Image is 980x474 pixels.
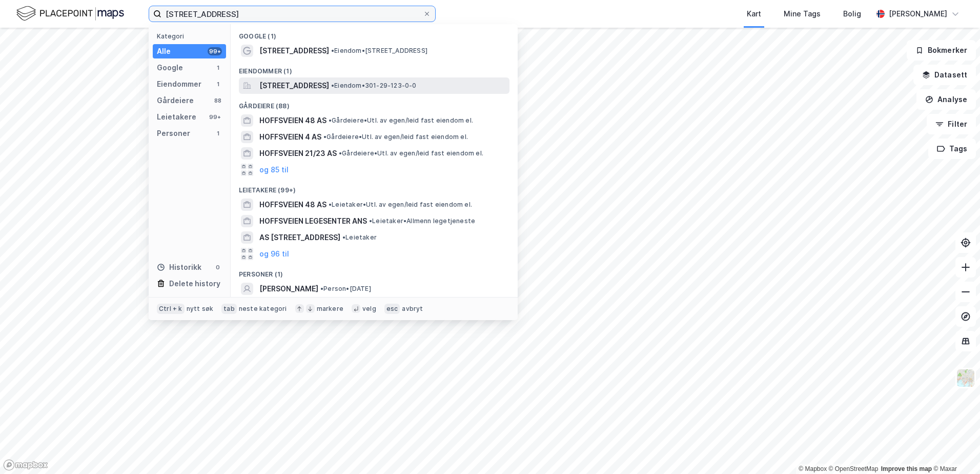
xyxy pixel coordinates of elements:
[342,233,345,241] span: •
[323,133,326,141] span: •
[384,304,400,314] div: esc
[916,89,976,110] button: Analyse
[239,305,287,313] div: neste kategori
[331,47,334,54] span: •
[323,133,468,141] span: Gårdeiere • Utl. av egen/leid fast eiendom el.
[259,164,289,176] button: og 85 til
[747,8,761,20] div: Kart
[259,215,367,227] span: HOFFSVEIEN LEGESENTER ANS
[259,45,329,57] span: [STREET_ADDRESS]
[929,425,980,474] div: Kontrollprogram for chat
[329,201,472,209] span: Leietaker • Utl. av egen/leid fast eiendom el.
[16,5,124,23] img: logo.f888ab2527a4732fd821a326f86c7f29.svg
[231,24,518,43] div: Google (1)
[214,263,222,271] div: 0
[187,305,214,313] div: nytt søk
[331,47,427,55] span: Eiendom • [STREET_ADDRESS]
[339,149,483,157] span: Gårdeiere • Utl. av egen/leid fast eiendom el.
[231,262,518,281] div: Personer (1)
[3,459,48,471] a: Mapbox homepage
[928,139,976,159] button: Tags
[259,131,321,143] span: HOFFSVEIEN 4 AS
[208,47,222,55] div: 99+
[829,465,879,472] a: OpenStreetMap
[259,147,337,160] span: HOFFSVEIEN 21/23 AS
[784,8,821,20] div: Mine Tags
[231,178,518,196] div: Leietakere (99+)
[259,283,318,295] span: [PERSON_NAME]
[339,149,342,157] span: •
[320,285,371,293] span: Person • [DATE]
[259,80,329,92] span: [STREET_ADDRESS]
[157,261,201,273] div: Historikk
[231,59,518,77] div: Eiendommer (1)
[157,304,185,314] div: Ctrl + k
[913,65,976,85] button: Datasett
[331,82,417,90] span: Eiendom • 301-29-123-0-0
[881,465,932,472] a: Improve this map
[214,96,222,105] div: 88
[157,62,183,74] div: Google
[157,78,201,90] div: Eiendommer
[329,201,332,208] span: •
[157,45,171,57] div: Alle
[214,129,222,137] div: 1
[956,368,975,388] img: Z
[259,199,326,211] span: HOFFSVEIEN 48 AS
[929,425,980,474] iframe: Chat Widget
[369,217,475,225] span: Leietaker • Allmenn legetjeneste
[259,248,289,260] button: og 96 til
[214,64,222,72] div: 1
[157,111,196,123] div: Leietakere
[362,305,376,313] div: velg
[157,94,194,107] div: Gårdeiere
[161,6,423,22] input: Søk på adresse, matrikkel, gårdeiere, leietakere eller personer
[799,465,827,472] a: Mapbox
[221,304,237,314] div: tab
[331,82,334,89] span: •
[320,285,323,292] span: •
[317,305,343,313] div: markere
[259,231,340,244] span: AS [STREET_ADDRESS]
[889,8,947,20] div: [PERSON_NAME]
[231,94,518,112] div: Gårdeiere (88)
[208,113,222,121] div: 99+
[329,116,473,125] span: Gårdeiere • Utl. av egen/leid fast eiendom el.
[157,127,190,140] div: Personer
[927,114,976,134] button: Filter
[259,114,326,127] span: HOFFSVEIEN 48 AS
[169,278,220,290] div: Delete history
[843,8,861,20] div: Bolig
[157,32,226,40] div: Kategori
[342,233,377,242] span: Leietaker
[214,80,222,88] div: 1
[329,116,332,124] span: •
[907,40,976,61] button: Bokmerker
[369,217,372,225] span: •
[402,305,423,313] div: avbryt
